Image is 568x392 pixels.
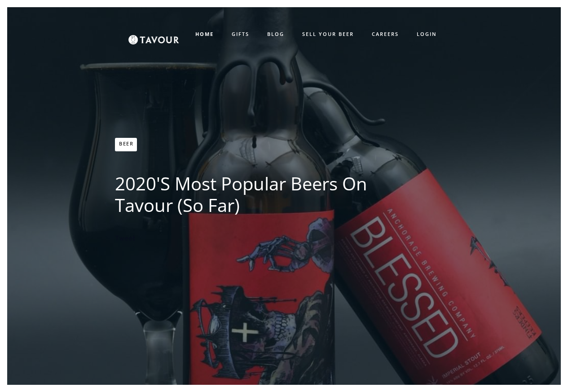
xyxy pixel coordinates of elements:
a: BLOG [258,27,293,42]
a: Tweet [115,234,135,243]
h1: 2020's Most Popular Beers On Tavour (So Far) [115,173,371,216]
a: LOGIN [408,27,446,42]
a: SELL YOUR BEER [293,27,363,42]
a: GIFTS [223,27,258,42]
strong: HOME [195,31,214,37]
a: HOME [186,27,223,42]
a: Beer [115,138,137,151]
a: CAREERS [363,27,408,42]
